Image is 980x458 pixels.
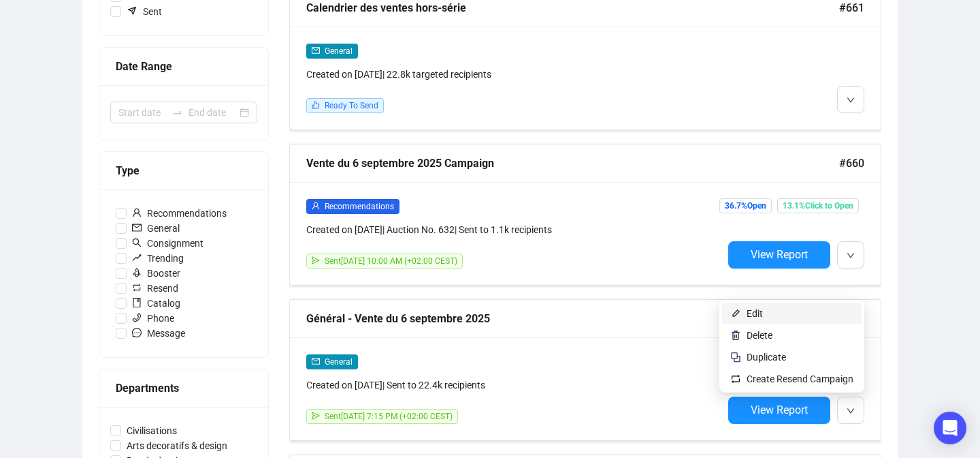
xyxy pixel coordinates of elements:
span: General [325,357,353,367]
span: Recommendations [127,206,232,221]
span: send [312,412,320,420]
span: Arts decoratifs & design [121,438,233,453]
span: Ready To Send [325,101,378,110]
span: Create Resend Campaign [747,373,853,384]
span: to [172,107,183,118]
button: View Report [728,241,830,269]
span: General [127,221,185,236]
span: Trending [127,251,189,266]
span: Booster [127,266,186,281]
span: send [312,256,320,264]
img: svg+xml;base64,PHN2ZyB4bWxucz0iaHR0cDovL3d3dy53My5vcmcvMjAwMC9zdmciIHdpZHRoPSIyNCIgaGVpZ2h0PSIyNC... [730,352,741,363]
span: user [132,208,142,217]
span: retweet [132,283,142,292]
span: mail [312,357,320,365]
span: down [847,96,855,104]
span: Resend [127,281,184,296]
span: #660 [839,155,864,172]
span: Message [127,326,191,341]
span: General [325,46,353,56]
input: End date [189,105,237,120]
span: Recommendations [325,202,394,211]
div: Open Intercom Messenger [934,412,966,444]
div: Vente du 6 septembre 2025 Campaign [306,155,839,172]
span: swap-right [172,107,183,118]
span: Edit [747,308,763,319]
span: down [847,407,855,415]
span: View Report [751,403,808,416]
span: book [132,298,142,307]
span: search [132,238,142,247]
span: rise [132,253,142,262]
div: Général - Vente du 6 septembre 2025 [306,310,839,327]
span: 36.7% Open [719,198,772,213]
div: Created on [DATE] | 22.8k targeted recipients [306,67,723,82]
span: mail [312,46,320,55]
span: down [847,251,855,260]
span: Duplicate [747,352,786,363]
img: svg+xml;base64,PHN2ZyB4bWxucz0iaHR0cDovL3d3dy53My5vcmcvMjAwMC9zdmciIHhtbG5zOnhsaW5rPSJodHRwOi8vd3... [730,308,741,319]
span: Catalog [127,296,186,311]
img: svg+xml;base64,PHN2ZyB4bWxucz0iaHR0cDovL3d3dy53My5vcmcvMjAwMC9zdmciIHhtbG5zOnhsaW5rPSJodHRwOi8vd3... [730,330,741,341]
div: Date Range [116,58,252,75]
span: Delete [747,330,772,341]
span: 13.1% Click to Open [777,198,859,213]
span: Sent [DATE] 10:00 AM (+02:00 CEST) [325,256,457,266]
span: Sent [121,4,167,19]
input: Start date [118,105,167,120]
span: like [312,101,320,109]
span: View Report [751,248,808,261]
div: Departments [116,380,252,397]
span: Consignment [127,236,209,251]
span: mail [132,223,142,232]
span: message [132,328,142,337]
span: phone [132,313,142,322]
img: retweet.svg [730,373,741,384]
span: user [312,202,320,210]
a: Vente du 6 septembre 2025 Campaign#660userRecommendationsCreated on [DATE]| Auction No. 632| Sent... [289,144,881,286]
div: Created on [DATE] | Auction No. 632 | Sent to 1.1k recipients [306,222,723,237]
div: Type [116,162,252,179]
span: rocket [132,268,142,277]
a: Général - Vente du 6 septembre 2025#659mailGeneralCreated on [DATE]| Sent to 22.4k recipientssend... [289,299,881,441]
span: Phone [127,311,180,326]
span: Civilisations [121,423,182,438]
span: Sent [DATE] 7:15 PM (+02:00 CEST) [325,412,453,421]
button: View Report [728,397,830,424]
div: Created on [DATE] | Sent to 22.4k recipients [306,378,723,393]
